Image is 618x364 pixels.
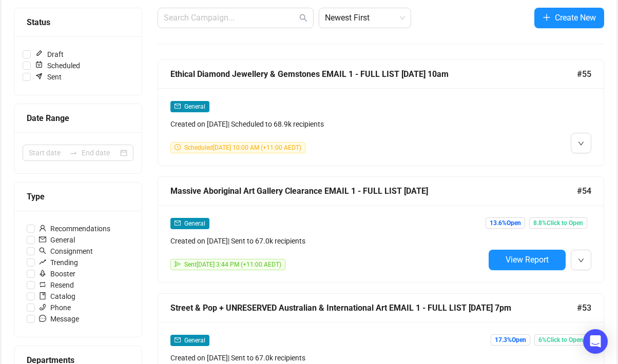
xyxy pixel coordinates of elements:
span: #55 [577,68,591,80]
span: mail [175,103,181,109]
span: General [184,220,205,227]
span: Create New [555,11,596,24]
div: Open Intercom Messenger [583,329,608,354]
span: send [175,261,181,267]
span: #54 [577,185,591,197]
div: Created on [DATE] | Sent to 67.0k recipients [170,352,485,363]
span: mail [39,236,46,243]
a: Ethical Diamond Jewellery & Gemstones EMAIL 1 - FULL LIST [DATE] 10am#55mailGeneralCreated on [DA... [158,59,604,166]
span: Draft [31,49,68,60]
span: View Report [506,255,549,265]
span: Phone [35,302,75,313]
span: swap-right [69,149,78,157]
span: 6% Click to Open [534,334,587,346]
span: message [39,315,46,322]
input: Start date [29,147,65,158]
span: Message [35,313,83,325]
div: Created on [DATE] | Sent to 67.0k recipients [170,235,485,247]
span: Newest First [325,8,405,28]
span: plus [543,13,551,22]
button: View Report [489,250,566,270]
span: mail [175,220,181,226]
span: search [39,247,46,254]
div: Massive Aboriginal Art Gallery Clearance EMAIL 1 - FULL LIST [DATE] [170,185,577,197]
span: 17.3% Open [491,334,530,346]
span: Booster [35,268,80,279]
span: retweet [39,281,46,288]
span: Sent [DATE] 3:44 PM (+11:00 AEDT) [184,261,281,268]
span: rocket [39,270,46,277]
span: Catalog [35,291,80,302]
span: Scheduled [DATE] 10:00 AM (+11:00 AEDT) [184,144,301,151]
span: mail [175,337,181,343]
button: Create New [534,8,604,28]
span: General [35,234,79,246]
span: General [184,103,205,110]
span: search [299,14,307,22]
input: Search Campaign... [164,12,297,24]
div: Date Range [27,112,129,125]
span: phone [39,304,46,311]
span: rise [39,258,46,266]
div: Street & Pop + UNRESERVED Australian & International Art EMAIL 1 - FULL LIST [DATE] 7pm [170,301,577,314]
div: Ethical Diamond Jewellery & Gemstones EMAIL 1 - FULL LIST [DATE] 10am [170,68,577,80]
span: #53 [577,301,591,314]
span: down [578,140,584,147]
span: to [69,149,78,157]
span: 8.8% Click to Open [529,217,587,229]
div: Status [27,16,129,29]
span: user [39,225,46,232]
div: Type [27,190,129,203]
span: Resend [35,279,78,291]
span: clock-circle [175,144,181,150]
span: down [578,257,584,264]
span: General [184,337,205,344]
span: book [39,292,46,299]
span: Trending [35,257,82,268]
span: Consignment [35,246,97,257]
div: Created on [DATE] | Scheduled to 68.9k recipients [170,118,485,130]
a: Massive Aboriginal Art Gallery Clearance EMAIL 1 - FULL LIST [DATE]#54mailGeneralCreated on [DATE... [158,176,604,283]
span: Sent [31,71,66,83]
input: End date [82,147,118,158]
span: Scheduled [31,60,84,71]
span: Recommendations [35,223,114,234]
span: 13.6% Open [486,217,525,229]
